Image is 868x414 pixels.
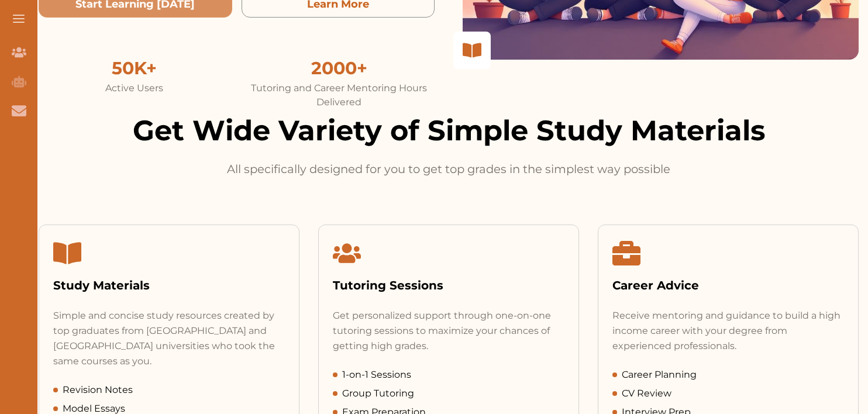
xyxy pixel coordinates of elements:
div: Career Advice [612,277,844,294]
div: 50K+ [39,55,230,81]
span: 1-on-1 Sessions [342,368,411,382]
div: Tutoring and Career Mentoring Hours Delivered [244,81,435,109]
span: Career Planning [622,368,697,382]
div: Receive mentoring and guidance to build a high income career with your degree from experienced pr... [612,308,844,354]
div: Simple and concise study resources created by top graduates from [GEOGRAPHIC_DATA] and [GEOGRAPHI... [53,308,285,369]
h2: Get Wide Variety of Simple Study Materials [39,109,859,151]
div: 2000+ [244,55,435,81]
div: Get personalized support through one-on-one tutoring sessions to maximize your chances of getting... [333,308,564,354]
span: CV Review [622,387,671,401]
span: Group Tutoring [342,387,414,401]
div: Tutoring Sessions [333,277,564,294]
p: All specifically designed for you to get top grades in the simplest way possible [224,161,673,178]
div: Study Materials [53,277,285,294]
span: Revision Notes [63,383,133,397]
div: Active Users [39,81,230,95]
